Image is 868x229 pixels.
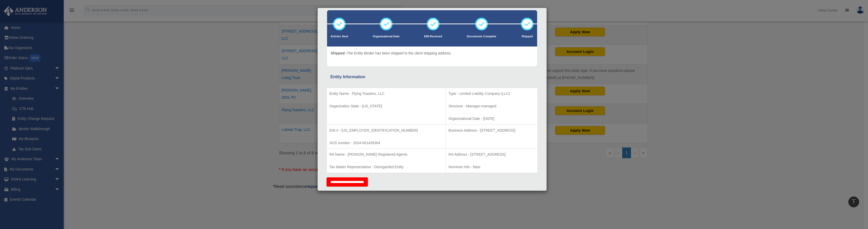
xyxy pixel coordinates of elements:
p: Business Address - [STREET_ADDRESS] [448,127,535,134]
span: Shipped - [331,51,347,55]
p: SOS number - 2024-001439364 [329,140,443,146]
p: EIN # - [US_EMPLOYER_IDENTIFICATION_NUMBER] [329,127,443,134]
p: Entity Name - Flying Toasters, LLC [329,90,443,97]
p: Tax Matter Representative - Disregarded Entity [329,164,443,170]
p: EIN Recieved [424,34,442,39]
p: The Entity Binder has been shipped to the client shipping address. [331,50,452,56]
p: RA Address - [STREET_ADDRESS] [448,151,535,158]
p: Organizational Date [373,34,399,39]
p: Nominee Info - false [448,164,535,170]
p: RA Name - [PERSON_NAME] Registered Agents [329,151,443,158]
p: Shipped [521,34,534,39]
p: Type - Limited Liability Company (LLC) [448,90,535,97]
p: Articles Sent [331,34,348,39]
p: Documents Complete [467,34,496,39]
p: Organizational Date - [DATE] [448,116,535,122]
div: Entity Information [330,73,534,81]
p: Structure - Manager-managed [448,103,535,109]
p: Organization State - [US_STATE] [329,103,443,109]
